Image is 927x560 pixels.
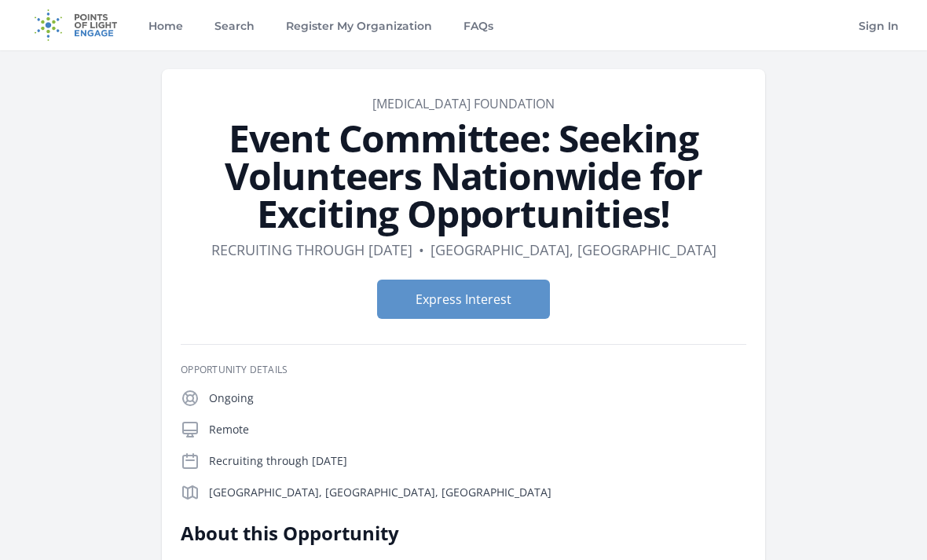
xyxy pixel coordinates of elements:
button: Express Interest [377,280,550,319]
dd: Recruiting through [DATE] [211,239,412,261]
h2: About this Opportunity [181,521,640,546]
h3: Opportunity Details [181,364,746,376]
p: [GEOGRAPHIC_DATA], [GEOGRAPHIC_DATA], [GEOGRAPHIC_DATA] [209,485,746,500]
a: [MEDICAL_DATA] Foundation [372,95,555,112]
p: Ongoing [209,390,746,406]
div: • [419,239,424,261]
h1: Event Committee: Seeking Volunteers Nationwide for Exciting Opportunities! [181,119,746,232]
p: Remote [209,422,746,437]
dd: [GEOGRAPHIC_DATA], [GEOGRAPHIC_DATA] [431,239,716,261]
p: Recruiting through [DATE] [209,453,746,469]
